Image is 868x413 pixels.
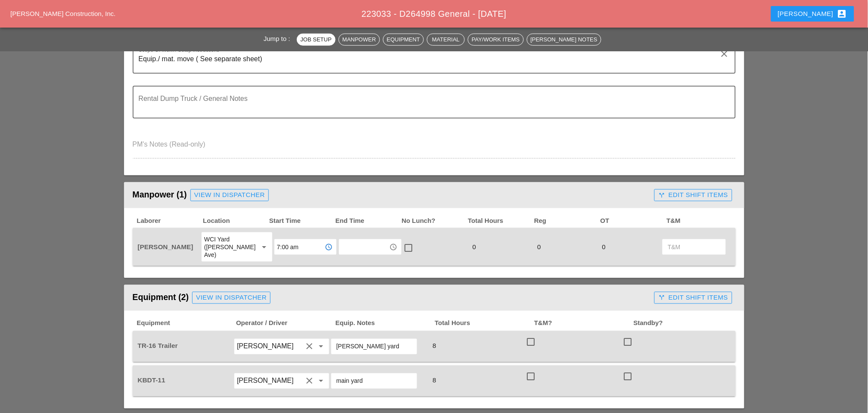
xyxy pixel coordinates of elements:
[133,187,651,204] div: Manpower (1)
[304,341,314,352] i: clear
[190,189,269,201] a: View in Dispatcher
[259,242,270,252] i: arrow_drop_down
[136,319,236,329] span: Equipment
[658,190,728,200] div: Edit Shift Items
[527,34,601,46] button: [PERSON_NAME] Notes
[342,35,376,44] div: Manpower
[325,243,333,251] i: access_time
[600,216,666,226] span: OT
[467,216,533,226] span: Total Hours
[136,216,202,226] span: Laborer
[654,292,732,304] button: Edit Shift Items
[633,319,732,329] span: Standby?
[401,216,467,226] span: No Lunch?
[301,35,332,44] div: Job Setup
[658,293,728,303] div: Edit Shift Items
[133,138,736,158] textarea: PM's Notes (Read-only)
[339,34,380,46] button: Manpower
[237,340,302,354] input: Luis Ceja Rodriguez
[658,294,665,301] i: call_split
[383,34,424,46] button: Equipment
[390,243,398,251] i: access_time
[138,377,165,384] span: KBDT-11
[264,35,294,42] span: Jump to :
[138,243,193,250] span: [PERSON_NAME]
[10,10,115,17] a: [PERSON_NAME] Construction, Inc.
[429,377,439,384] span: 8
[336,340,412,354] input: Equip. Notes
[668,240,720,254] input: T&M
[533,319,633,329] span: T&M?
[237,374,302,388] input: Luis Ceja Rodriguez
[235,319,335,329] span: Operator / Driver
[387,35,420,44] div: Equipment
[316,341,327,352] i: arrow_drop_down
[297,34,336,46] button: Job Setup
[335,319,434,329] span: Equip. Notes
[304,376,314,386] i: clear
[469,243,479,250] span: 0
[139,52,723,73] textarea: Scope Of Work / Setup Instructions
[139,97,723,118] textarea: Rental Dump Truck / General Notes
[138,342,178,350] span: TR-16 Trailer
[599,243,609,250] span: 0
[192,292,271,304] a: View in Dispatcher
[427,34,465,46] button: Material
[429,342,439,350] span: 8
[666,216,732,226] span: T&M
[468,34,523,46] button: Pay/Work Items
[654,189,732,201] button: Edit Shift Items
[531,35,597,44] div: [PERSON_NAME] Notes
[837,9,847,19] i: account_box
[336,374,412,388] input: Equip. Notes
[133,289,651,307] div: Equipment (2)
[196,293,267,303] div: View in Dispatcher
[431,35,461,44] div: Material
[361,9,506,19] span: 223033 - D264998 General - [DATE]
[202,216,268,226] span: Location
[472,35,520,44] div: Pay/Work Items
[268,216,335,226] span: Start Time
[194,190,265,200] div: View in Dispatcher
[534,243,544,250] span: 0
[719,49,730,59] i: clear
[533,216,600,226] span: Reg
[778,9,847,19] div: [PERSON_NAME]
[658,192,665,199] i: call_split
[434,319,534,329] span: Total Hours
[335,216,401,226] span: End Time
[204,235,252,259] div: WCI Yard ([PERSON_NAME] Ave)
[316,376,327,386] i: arrow_drop_down
[771,6,854,22] button: [PERSON_NAME]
